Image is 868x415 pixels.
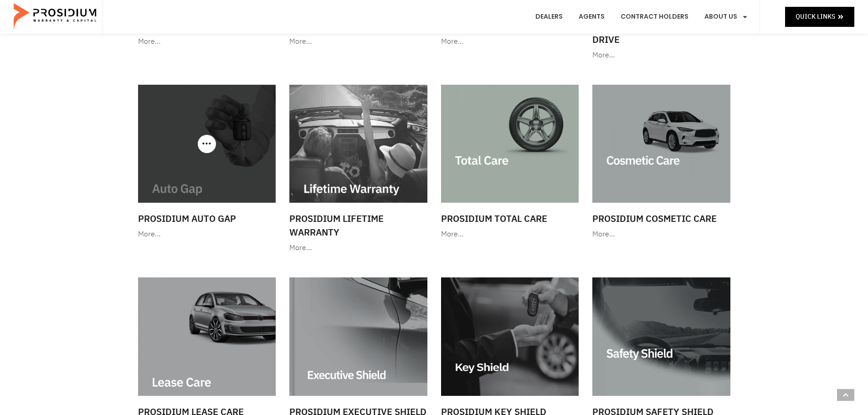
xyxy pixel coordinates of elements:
a: Prosidium Total Care More… [437,80,584,246]
h3: Prosidium Total Care [441,212,579,225]
a: Prosidium Auto Gap More… [134,80,281,246]
h3: Prosidium Lifetime Warranty [289,212,427,239]
div: More… [289,35,427,48]
span: Quick Links [796,11,835,22]
div: More… [441,35,579,48]
div: More… [592,49,730,62]
a: Prosidium Lifetime Warranty More… [285,80,432,259]
div: More… [441,228,579,241]
h3: Prosidium Cosmetic Care [592,212,730,225]
div: More… [138,35,276,48]
div: More… [289,241,427,255]
div: More… [138,228,276,241]
a: Prosidium Cosmetic Care More… [588,80,735,246]
h3: Prosidium Auto Gap [138,212,276,225]
a: Quick Links [785,7,854,26]
div: More… [592,228,730,241]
